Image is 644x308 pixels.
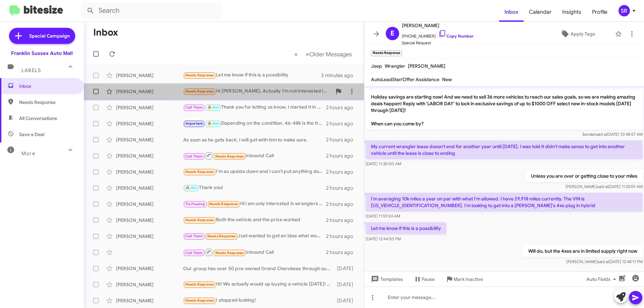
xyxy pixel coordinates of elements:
div: [DATE] [334,281,359,288]
span: More [21,150,35,157]
span: Pause [422,273,435,285]
h1: Inbox [93,27,118,38]
div: 2 hours ago [326,201,359,207]
span: Needs Response [185,73,214,77]
span: Important [185,121,203,126]
div: Inbound Call [183,248,326,256]
span: Needs Response [19,99,76,106]
p: I'm averaging 10k miles a year on par with what I'm allowed. I have 29,918 miles currently. The V... [366,193,643,211]
span: Apply Tags [571,28,595,40]
div: 3 minutes ago [321,72,359,79]
span: Wrangler [385,63,405,69]
span: said at [597,184,608,189]
div: [PERSON_NAME] [116,72,183,79]
div: Hi l am only interested in wranglers . I will check out what you have on line before I come in . ... [183,200,326,208]
span: said at [595,132,607,137]
span: AutoLeadStar/Offer Assistance [371,76,439,82]
div: [PERSON_NAME] [116,169,183,175]
div: [PERSON_NAME] [116,265,183,272]
span: « [294,50,298,58]
span: Save a Deal [19,131,44,138]
div: Let me know if this is a possibility [183,71,321,79]
span: Mark Inactive [453,273,483,285]
p: Let me know if this is a possibility [366,222,446,234]
span: Call Them [185,154,203,159]
div: [PERSON_NAME] [116,297,183,304]
div: Hi [PERSON_NAME], Actually I'm not interested in a vehicle I had a question about the job opening... [183,87,332,95]
div: SR [619,5,630,16]
button: Apply Tags [543,28,612,40]
span: [PERSON_NAME] [DATE] 11:33:59 AM [566,184,643,189]
div: Thank you for letting us know, I marked it in our system. [183,104,326,111]
div: [PERSON_NAME] [116,136,183,143]
div: 2 hours ago [326,233,359,240]
div: 2 hours ago [326,217,359,224]
div: 2 hours ago [326,185,359,191]
p: Will do, but the 4xes are in limited supply right now [523,245,643,257]
span: Needs Response [185,89,214,94]
div: [PERSON_NAME] [116,217,183,224]
span: [PHONE_NUMBER] [402,29,474,40]
span: Inbox [19,83,76,89]
span: Special Campaign [29,33,70,39]
a: Special Campaign [9,28,75,44]
span: Call Them [185,105,203,110]
div: I'm so upside down and I can't put anything down plus I can't go over 650 a month [183,168,326,176]
nav: Page navigation example [290,47,356,61]
span: Sender [DATE] 10:48:57 AM [582,132,643,137]
span: Templates [370,273,403,285]
span: Labels [21,67,41,73]
div: Franklin Sussex Auto Mall [11,50,73,57]
span: E [390,28,394,39]
div: Just wanted to get an idea what would be the right direction to go in [183,232,326,240]
button: Templates [364,273,408,285]
div: 2 hours ago [326,136,359,143]
div: 2 hours ago [326,249,359,256]
div: Hi! We actually would up buying a vehicle [DATE]! Thank you again for following up! [183,281,334,288]
span: Needs Response [185,282,214,287]
button: Auto Fields [581,273,624,285]
button: Previous [290,47,302,61]
div: [PERSON_NAME] [116,88,183,95]
input: Search [81,3,222,19]
div: Depending on the condition, 46-48k is the trade value of your 2500. [183,120,326,127]
span: [PERSON_NAME] [408,63,445,69]
div: 2 hours ago [326,104,359,111]
div: Both the vehicle and the price worked [183,216,326,224]
span: Auto Fields [586,273,619,285]
span: Call Them [185,251,203,255]
button: Next [302,47,356,61]
div: 2 hours ago [326,169,359,175]
p: Unless you are over or getting close to your miles [526,170,643,182]
span: Needs Response [215,154,244,159]
div: [PERSON_NAME] [116,233,183,240]
span: 🔥 Hot [207,121,219,126]
span: Needs Response [207,234,236,238]
div: Thank you! [183,184,326,192]
div: Our group has over 50 pre-owned Grand Cherokees through out our company. [183,265,334,272]
div: 2 hours ago [326,152,359,159]
span: Call Them [185,234,203,238]
button: Mark Inactive [440,273,488,285]
span: Needs Response [215,251,244,255]
span: Needs Response [185,218,214,222]
span: Older Messages [309,51,352,58]
span: Needs Response [185,298,214,303]
div: [PERSON_NAME] [116,152,183,159]
span: Needs Response [209,202,238,206]
span: [DATE] 12:44:50 PM [366,236,401,241]
span: Calendar [524,2,557,22]
span: [DATE] 11:30:00 AM [366,161,401,166]
button: SR [613,5,637,16]
span: All Conversations [19,115,57,122]
span: » [306,50,309,58]
span: Needs Response [185,170,214,174]
button: Pause [408,273,440,285]
a: Profile [587,2,613,22]
p: Hi [PERSON_NAME] it's [PERSON_NAME], Sales Manager at [GEOGRAPHIC_DATA]. Thanks again for reachin... [366,71,643,130]
div: [PERSON_NAME] [116,104,183,111]
div: I stopped looking! [183,297,334,304]
div: As soon as he gets back, I will get with him to make sure. [183,136,326,143]
small: Needs Response [371,50,402,56]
